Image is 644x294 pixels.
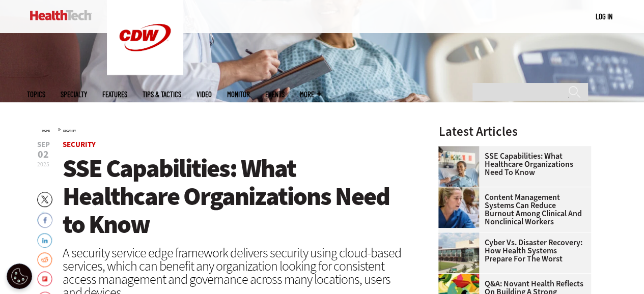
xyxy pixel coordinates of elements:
[438,274,484,282] a: abstract illustration of a tree
[596,12,612,21] a: Log in
[438,239,585,263] a: Cyber vs. Disaster Recovery: How Health Systems Prepare for the Worst
[143,91,181,98] a: Tips & Tactics
[438,152,585,177] a: SSE Capabilities: What Healthcare Organizations Need to Know
[7,263,32,289] div: Cookie Settings
[61,91,87,98] span: Specialty
[438,187,484,195] a: nurses talk in front of desktop computer
[227,91,250,98] a: MonITor
[438,125,591,138] h3: Latest Articles
[438,187,479,228] img: nurses talk in front of desktop computer
[102,91,127,98] a: Features
[438,146,479,187] img: Doctor speaking with patient
[37,160,49,168] span: 2025
[63,129,76,133] a: Security
[438,146,484,154] a: Doctor speaking with patient
[197,91,212,98] a: Video
[265,91,285,98] a: Events
[42,125,412,133] div: »
[27,91,45,98] span: Topics
[107,67,183,78] a: CDW
[63,139,96,150] a: Security
[438,193,585,226] a: Content Management Systems Can Reduce Burnout Among Clinical and Nonclinical Workers
[300,91,321,98] span: More
[438,232,479,273] img: University of Vermont Medical Center’s main campus
[596,11,612,22] div: User menu
[7,263,32,289] button: Open Preferences
[438,232,484,241] a: University of Vermont Medical Center’s main campus
[37,150,50,160] span: 02
[63,152,389,241] span: SSE Capabilities: What Healthcare Organizations Need to Know
[42,129,50,133] a: Home
[30,10,92,20] img: Home
[37,141,50,149] span: Sep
